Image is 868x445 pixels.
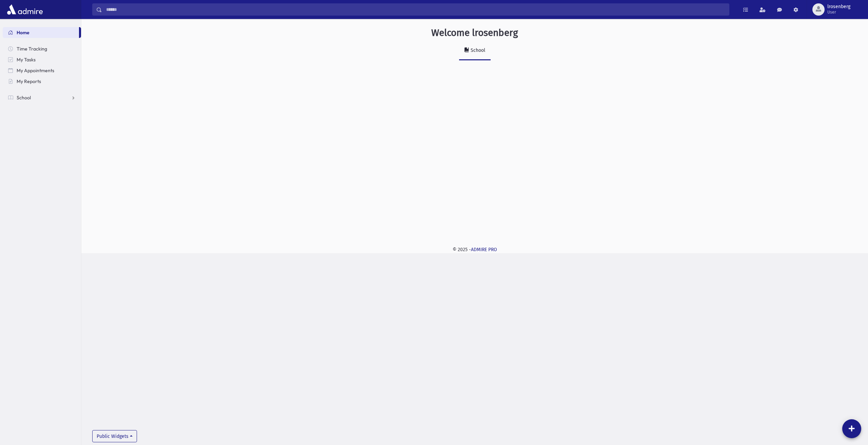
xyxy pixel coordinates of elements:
[17,95,31,101] span: School
[17,29,29,36] span: Home
[17,46,47,52] span: Time Tracking
[827,9,850,15] span: User
[92,430,137,442] button: Public Widgets
[17,57,36,63] span: My Tasks
[469,47,485,53] div: School
[3,27,79,38] a: Home
[431,27,518,39] h3: Welcome lrosenberg
[102,3,729,16] input: Search
[827,4,850,9] span: lrosenberg
[3,43,81,54] a: Time Tracking
[3,76,81,87] a: My Reports
[3,92,81,103] a: School
[17,67,54,74] span: My Appointments
[3,65,81,76] a: My Appointments
[471,247,497,252] a: ADMIRE PRO
[5,3,44,16] img: AdmirePro
[459,41,491,60] a: School
[3,54,81,65] a: My Tasks
[17,78,41,84] span: My Reports
[92,246,857,253] div: © 2025 -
